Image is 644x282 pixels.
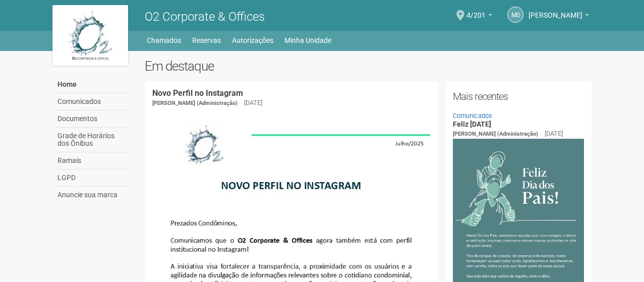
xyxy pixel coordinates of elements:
[192,33,221,47] a: Reservas
[529,2,582,19] span: Marcelo de Andrade Ferreira
[466,13,492,21] a: 4/201
[145,10,265,24] span: O2 Corporate & Offices
[145,59,592,74] h2: Em destaque
[545,129,563,138] div: [DATE]
[55,170,130,187] a: LGPD
[55,110,130,128] a: Documentos
[152,88,243,98] a: Novo Perfil no Instagram
[453,89,584,104] h2: Mais recentes
[232,33,273,47] a: Autorizações
[152,100,238,106] span: [PERSON_NAME] (Administração)
[453,112,492,120] a: Comunicados
[147,33,181,47] a: Chamados
[507,7,523,23] a: Md
[453,131,538,137] span: [PERSON_NAME] (Administração)
[529,13,589,21] a: [PERSON_NAME]
[55,76,130,93] a: Home
[55,152,130,170] a: Ramais
[244,98,262,107] div: [DATE]
[466,2,486,19] span: 4/201
[284,33,331,47] a: Minha Unidade
[55,187,130,203] a: Anuncie sua marca
[453,120,491,128] a: Feliz [DATE]
[52,5,128,66] img: logo.jpg
[55,128,130,152] a: Grade de Horários dos Ônibus
[55,93,130,110] a: Comunicados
